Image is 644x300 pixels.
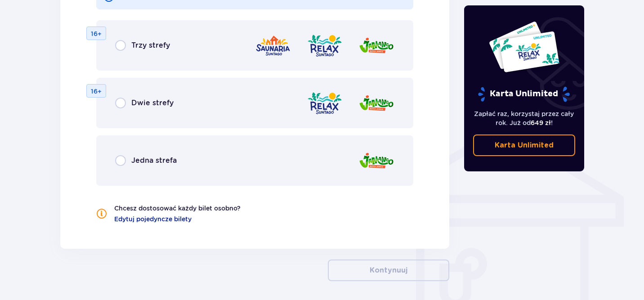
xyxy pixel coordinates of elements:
[255,33,291,58] img: Saunaria
[358,33,394,58] img: Jamango
[131,98,174,108] span: Dwie strefy
[114,204,241,213] p: Chcesz dostosować każdy bilet osobno?
[91,87,102,96] p: 16+
[131,40,170,50] span: Trzy strefy
[358,148,394,174] img: Jamango
[307,33,343,58] img: Relax
[370,265,407,275] p: Kontynuuj
[488,21,560,73] img: Dwie karty całoroczne do Suntago z napisem 'UNLIMITED RELAX', na białym tle z tropikalnymi liśćmi...
[358,90,394,116] img: Jamango
[114,215,192,224] a: Edytuj pojedyncze bilety
[473,134,576,156] a: Karta Unlimited
[477,86,571,102] p: Karta Unlimited
[131,156,177,166] span: Jedna strefa
[473,109,576,127] p: Zapłać raz, korzystaj przez cały rok. Już od !
[531,119,551,126] span: 649 zł
[91,29,102,38] p: 16+
[328,260,449,281] button: Kontynuuj
[495,140,554,150] p: Karta Unlimited
[307,90,343,116] img: Relax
